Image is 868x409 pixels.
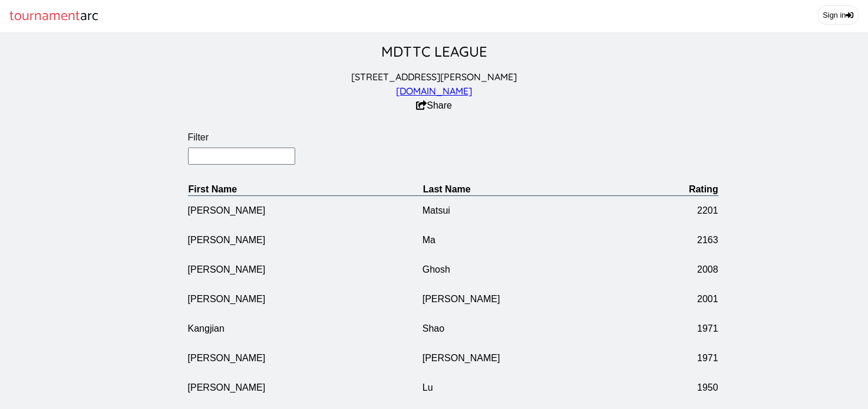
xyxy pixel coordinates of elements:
td: Ghosh [423,255,657,284]
span: tournament [9,5,80,28]
td: [PERSON_NAME] [188,225,423,255]
th: Rating [657,184,718,196]
a: tournamentarc [9,5,98,28]
td: [PERSON_NAME] [188,373,423,403]
td: Ma [423,225,657,255]
label: Filter [188,132,718,143]
td: 2201 [657,195,718,225]
a: Sign in [817,5,859,25]
td: 2008 [657,255,718,284]
td: 2163 [657,225,718,255]
td: Lu [423,373,657,403]
td: [PERSON_NAME] [188,284,423,314]
a: MDTTC LEAGUE [381,42,487,60]
td: 1971 [657,343,718,373]
td: 1950 [657,373,718,403]
td: Kangjian [188,314,423,343]
button: Share [416,100,452,111]
span: arc [80,5,98,28]
td: [PERSON_NAME] [423,343,657,373]
td: 2001 [657,284,718,314]
td: Shao [423,314,657,343]
th: Last Name [423,184,657,196]
td: 1971 [657,314,718,343]
td: Matsui [423,195,657,225]
td: [PERSON_NAME] [423,284,657,314]
td: [PERSON_NAME] [188,255,423,284]
th: First Name [188,184,423,196]
td: [PERSON_NAME] [188,195,423,225]
td: [PERSON_NAME] [188,343,423,373]
a: [DOMAIN_NAME] [396,85,472,97]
